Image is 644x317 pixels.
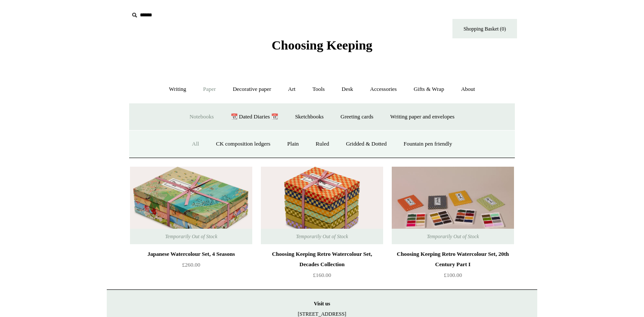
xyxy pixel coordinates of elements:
a: Choosing Keeping Retro Watercolour Set, Decades Collection Choosing Keeping Retro Watercolour Set... [261,167,383,244]
span: £260.00 [182,261,200,268]
a: Ruled [308,133,337,155]
a: Paper [195,78,224,101]
img: Choosing Keeping Retro Watercolour Set, Decades Collection [261,167,383,244]
div: Japanese Watercolour Set, 4 Seasons [132,249,250,259]
img: Choosing Keeping Retro Watercolour Set, 20th Century Part I [392,167,514,244]
span: Temporarily Out of Stock [287,229,356,244]
a: Tools [305,78,333,101]
a: Accessories [362,78,405,101]
a: About [453,78,483,101]
a: All [184,133,207,155]
a: Japanese Watercolour Set, 4 Seasons £260.00 [130,249,252,284]
a: Choosing Keeping [272,45,372,51]
span: £100.00 [444,272,462,278]
a: Greeting cards [333,106,381,128]
a: Writing paper and envelopes [383,106,462,128]
a: Notebooks [182,106,221,128]
span: Temporarily Out of Stock [418,229,487,244]
a: Shopping Basket (0) [452,19,517,38]
div: Choosing Keeping Retro Watercolour Set, Decades Collection [263,249,381,270]
a: Gridded & Dotted [338,133,395,155]
span: Temporarily Out of Stock [156,229,226,244]
span: Choosing Keeping [272,38,372,52]
a: Plain [279,133,307,155]
span: £160.00 [313,272,331,278]
a: Writing [161,78,194,101]
a: Fountain pen friendly [396,133,460,155]
a: Desk [334,78,361,101]
a: Japanese Watercolour Set, 4 Seasons Japanese Watercolour Set, 4 Seasons Temporarily Out of Stock [130,167,252,244]
a: CK composition ledgers [208,133,278,155]
a: Gifts & Wrap [406,78,452,101]
a: Choosing Keeping Retro Watercolour Set, 20th Century Part I Choosing Keeping Retro Watercolour Se... [392,167,514,244]
a: Choosing Keeping Retro Watercolour Set, 20th Century Part I £100.00 [392,249,514,284]
div: Choosing Keeping Retro Watercolour Set, 20th Century Part I [394,249,512,270]
a: Decorative paper [225,78,279,101]
a: Choosing Keeping Retro Watercolour Set, Decades Collection £160.00 [261,249,383,284]
a: Art [280,78,303,101]
a: Sketchbooks [287,106,331,128]
img: Japanese Watercolour Set, 4 Seasons [130,167,252,244]
strong: Visit us [314,301,330,307]
a: 📆 Dated Diaries 📆 [223,106,286,128]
